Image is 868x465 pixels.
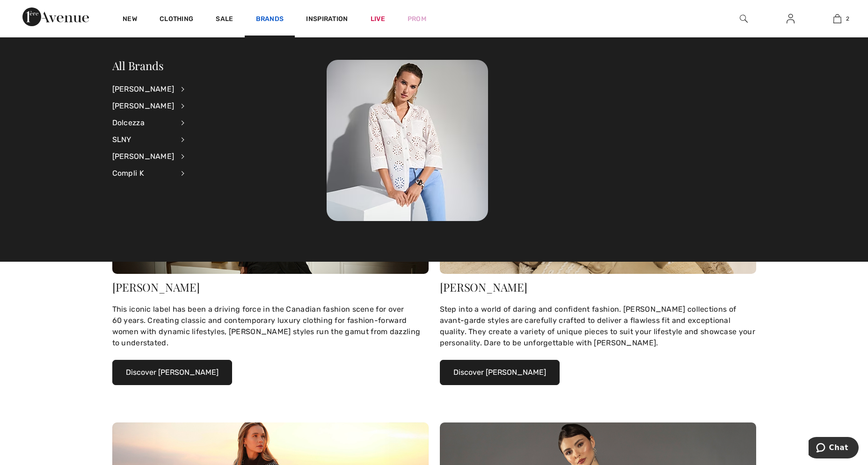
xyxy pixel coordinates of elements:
div: [PERSON_NAME] [112,98,175,114]
div: Dolcezza [112,114,175,131]
div: This iconic label has been a driving force in the Canadian fashion scene for over 60 years. Creat... [112,304,429,349]
a: All Brands [112,58,164,73]
img: 1ère Avenue [22,7,89,26]
a: Sign In [779,13,802,25]
img: My Bag [833,13,841,24]
div: SLNY [112,131,175,148]
a: Sale [216,15,233,25]
div: [PERSON_NAME] [112,148,175,165]
div: Step into a world of daring and confident fashion. [PERSON_NAME] collections of avant-garde style... [440,304,756,349]
div: [PERSON_NAME] [440,281,756,293]
a: Live [371,14,385,24]
div: Compli K [112,165,175,182]
button: Discover [PERSON_NAME] [112,360,232,385]
div: [PERSON_NAME] [112,81,175,98]
button: Discover [PERSON_NAME] [440,360,560,385]
span: Inspiration [306,15,348,25]
a: New [123,15,137,25]
a: Clothing [160,15,193,25]
a: 2 [814,13,860,24]
iframe: Opens a widget where you can chat to one of our agents [809,437,859,460]
a: All Brands [327,136,488,144]
span: 2 [846,14,849,23]
div: [PERSON_NAME] [112,281,429,293]
img: search the website [740,13,748,24]
img: All Brands [327,60,488,221]
img: My Info [787,13,795,24]
a: Brands [256,15,284,25]
a: Prom [408,14,426,24]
